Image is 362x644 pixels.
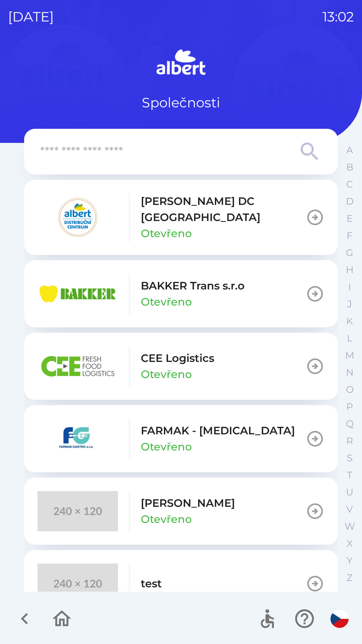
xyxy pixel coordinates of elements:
[141,225,192,241] p: Otevřeno
[141,294,192,310] p: Otevřeno
[341,484,358,501] button: U
[24,333,338,400] button: CEE LogisticsOtevřeno
[341,330,358,347] button: L
[341,244,358,261] button: G
[341,467,358,484] button: T
[341,278,358,296] button: I
[38,274,118,314] img: eba99837-dbda-48f3-8a63-9647f5990611.png
[24,405,338,472] button: FARMAK - [MEDICAL_DATA]Otevřeno
[346,401,353,413] p: P
[141,350,214,366] p: CEE Logistics
[141,366,192,382] p: Otevřeno
[341,501,358,518] button: V
[341,159,358,176] button: B
[346,196,354,207] p: D
[347,555,353,567] p: Y
[141,576,162,592] p: test
[346,264,354,276] p: H
[341,176,358,193] button: C
[38,346,118,386] img: ba8847e2-07ef-438b-a6f1-28de549c3032.png
[347,469,352,481] p: T
[141,495,235,511] p: [PERSON_NAME]
[341,142,358,159] button: A
[346,315,353,327] p: K
[347,230,353,241] p: F
[341,381,358,398] button: O
[38,197,118,237] img: 092fc4fe-19c8-4166-ad20-d7efd4551fba.png
[38,491,118,531] img: 240x120
[38,419,118,459] img: 5ee10d7b-21a5-4c2b-ad2f-5ef9e4226557.png
[346,384,354,395] p: O
[24,550,338,617] button: test
[341,552,358,569] button: Y
[346,247,353,259] p: G
[24,180,338,255] button: [PERSON_NAME] DC [GEOGRAPHIC_DATA]Otevřeno
[346,418,354,430] p: Q
[341,398,358,415] button: P
[347,213,353,224] p: E
[341,449,358,467] button: S
[341,261,358,278] button: H
[341,415,358,432] button: Q
[346,144,353,156] p: A
[341,569,358,586] button: Z
[141,439,192,455] p: Otevřeno
[341,432,358,449] button: R
[341,313,358,330] button: K
[8,7,54,27] p: [DATE]
[346,435,353,447] p: R
[24,478,338,545] button: [PERSON_NAME]Otevřeno
[347,298,352,310] p: J
[345,521,355,532] p: W
[347,332,352,344] p: L
[341,535,358,552] button: X
[24,47,338,79] img: Logo
[24,260,338,327] button: BAKKER Trans s.r.oOtevřeno
[347,538,353,549] p: X
[141,511,192,527] p: Otevřeno
[341,518,358,535] button: W
[346,503,353,515] p: V
[141,278,245,294] p: BAKKER Trans s.r.o
[348,281,351,293] p: I
[346,486,353,498] p: U
[345,350,354,361] p: M
[141,423,295,439] p: FARMAK - [MEDICAL_DATA]
[330,610,349,628] img: cs flag
[341,227,358,244] button: F
[346,178,353,190] p: C
[142,93,220,113] p: Společnosti
[341,364,358,381] button: N
[347,572,353,584] p: Z
[346,161,353,173] p: B
[141,193,306,225] p: [PERSON_NAME] DC [GEOGRAPHIC_DATA]
[346,367,354,378] p: N
[341,347,358,364] button: M
[38,563,118,604] img: 240x120
[341,193,358,210] button: D
[347,452,353,464] p: S
[341,210,358,227] button: E
[341,296,358,313] button: J
[322,7,354,27] p: 13:02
